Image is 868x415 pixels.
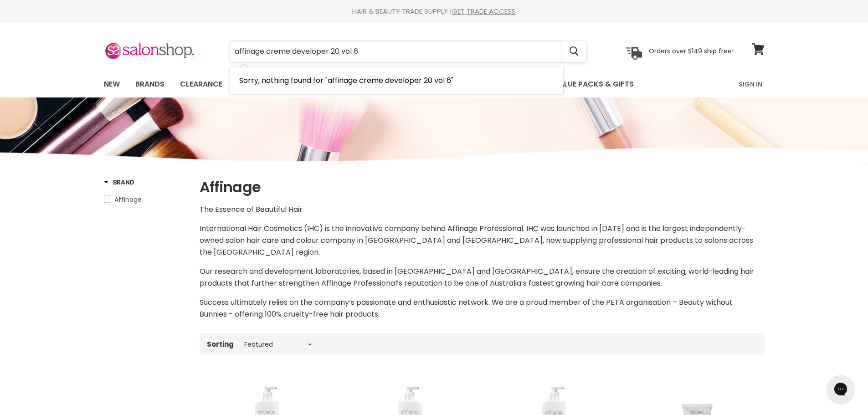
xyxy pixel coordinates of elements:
p: Affinage Professional’s reputation to be one of Australia’s fastest growing hair care companies. [200,266,765,289]
button: Search [562,41,586,62]
span: International Hair Cosmetics (IHC) is the innovative company behind Affinage Professional. IHC wa... [200,223,753,257]
a: GET TRADE ACCESS [452,6,516,16]
input: Search [230,41,562,62]
span: Affinage [114,195,142,204]
span: Success ultimately relies on the company’s passionate and enthusiastic network. We are a proud me... [200,297,733,319]
h3: Brand [104,178,135,187]
li: No Results [230,67,563,94]
a: Value Packs & Gifts [547,75,641,94]
form: Product [230,41,587,62]
a: New [97,75,127,94]
iframe: Gorgias live chat messenger [822,372,859,406]
nav: Main [92,71,776,97]
p: Orders over $149 ship free! [649,47,734,55]
h1: Affinage [200,178,765,197]
a: Clearance [173,75,229,94]
span: Sorry, nothing found for "affinage creme developer 20 vol 6" [239,75,453,86]
ul: Main menu [97,71,687,97]
p: The Essence of Beautiful Hair [200,204,765,215]
a: Brands [128,75,171,94]
a: Sign In [733,75,768,94]
a: Affinage [104,195,188,205]
div: HAIR & BEAUTY TRADE SUPPLY | [92,7,776,16]
label: Sorting [207,340,234,348]
span: Our research and development laboratories, based in [GEOGRAPHIC_DATA] and [GEOGRAPHIC_DATA], ensu... [200,266,754,288]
